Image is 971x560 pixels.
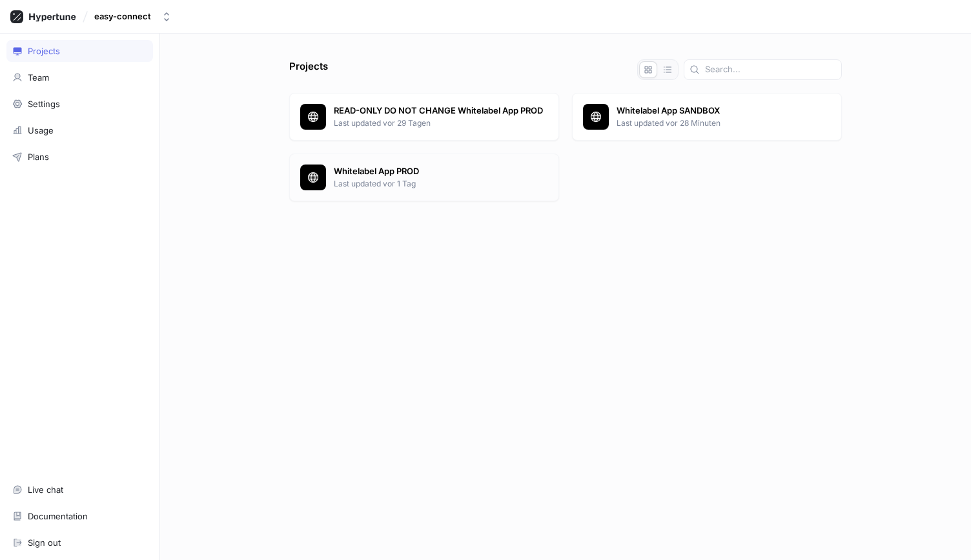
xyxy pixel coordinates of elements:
[28,46,60,56] div: Projects
[617,117,831,129] p: Last updated vor 28 Minuten
[28,537,61,548] div: Sign out
[6,93,153,115] a: Settings
[617,105,831,117] p: Whitelabel App SANDBOX
[6,119,153,141] a: Usage
[6,40,153,62] a: Projects
[94,11,151,22] div: easy-connect
[6,66,153,88] a: Team
[89,6,177,27] button: easy-connect
[334,105,548,117] p: READ-ONLY DO NOT CHANGE Whitelabel App PROD
[334,165,548,178] p: Whitelabel App PROD
[28,152,49,162] div: Plans
[289,59,328,80] p: Projects
[28,72,49,83] div: Team
[705,63,836,76] input: Search...
[6,146,153,168] a: Plans
[28,125,54,135] div: Usage
[28,511,88,521] div: Documentation
[334,178,548,190] p: Last updated vor 1 Tag
[334,117,548,129] p: Last updated vor 29 Tagen
[28,485,63,495] div: Live chat
[6,505,153,527] a: Documentation
[28,99,60,109] div: Settings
